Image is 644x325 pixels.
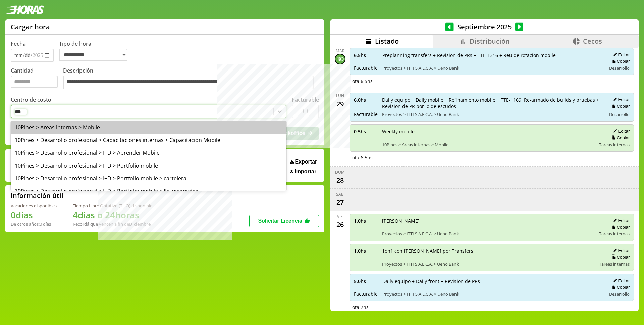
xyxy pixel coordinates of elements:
[11,191,63,200] h2: Información útil
[611,128,630,134] button: Editar
[335,98,345,109] div: 29
[11,76,58,88] input: Cantidad
[129,221,151,227] b: Diciembre
[375,37,399,46] span: Listado
[73,221,152,227] div: Recordá que vencen a fin de
[350,304,634,310] div: Total 7 hs
[354,218,377,224] span: 1.0 hs
[336,191,344,197] div: sáb
[11,67,63,91] label: Cantidad
[354,111,377,118] span: Facturable
[11,172,286,185] div: 10Pines > Desarrollo profesional > I+D > Portfolio mobile > cartelera
[611,218,630,223] button: Editar
[11,203,57,209] div: Vacaciones disponibles
[288,158,319,165] button: Exportar
[611,278,630,284] button: Editar
[609,254,630,260] button: Copiar
[609,111,630,118] span: Desarrollo
[354,248,377,254] span: 1.0 hs
[63,76,314,90] textarea: Descripción
[354,278,378,284] span: 5.0 hs
[609,291,630,297] span: Desarrollo
[454,22,515,31] span: Septiembre 2025
[59,49,127,61] select: Tipo de hora
[583,37,602,46] span: Cecos
[11,134,286,146] div: 10Pines > Desarrollo profesional > Capacitaciones internas > Capacitación Mobile
[11,22,50,31] h1: Cargar hora
[382,65,602,71] span: Proyectos > ITTI S.A.E.C.A. > Ueno Bank
[382,97,602,109] span: Daily equipo + Daily mobile + Refinamiento mobile + TTE-1169: Re-armado de builds y pruebas + Rev...
[609,103,630,109] button: Copiar
[354,52,378,58] span: 6.5 hs
[335,54,345,64] div: 30
[609,284,630,290] button: Copiar
[336,93,344,98] div: lun
[609,135,630,141] button: Copiar
[11,96,51,103] label: Centro de costo
[609,224,630,230] button: Copiar
[599,231,630,237] span: Tareas internas
[382,261,595,267] span: Proyectos > ITTI S.A.E.C.A. > Ueno Bank
[73,209,152,221] h1: 4 días o 24 horas
[335,169,345,175] div: dom
[599,261,630,267] span: Tareas internas
[609,65,630,71] span: Desarrollo
[354,65,378,71] span: Facturable
[63,67,319,91] label: Descripción
[258,218,302,224] span: Solicitar Licencia
[350,154,634,161] div: Total 6.5 hs
[382,278,602,284] span: Daily equipo + Daily front + Revision de PRs
[350,78,634,84] div: Total 6.5 hs
[382,248,595,254] span: 1on1 con [PERSON_NAME] por Transfers
[11,221,57,227] div: De otros años: 0 días
[335,175,345,186] div: 28
[611,97,630,102] button: Editar
[354,291,378,297] span: Facturable
[330,48,639,310] div: scrollable content
[611,52,630,58] button: Editar
[382,111,602,118] span: Proyectos > ITTI S.A.E.C.A. > Ueno Bank
[609,58,630,64] button: Copiar
[382,128,595,135] span: Weekly mobile
[11,40,26,47] label: Fecha
[335,219,345,230] div: 26
[354,128,377,135] span: 0.5 hs
[382,291,602,297] span: Proyectos > ITTI S.A.E.C.A. > Ueno Bank
[59,40,133,62] label: Tipo de hora
[611,248,630,253] button: Editar
[11,209,57,221] h1: 0 días
[470,37,510,46] span: Distribución
[382,142,595,148] span: 10Pines > Areas internas > Mobile
[11,185,286,197] div: 10Pines > Desarrollo profesional > I+D > Portfolio mobile > Estresometro
[335,197,345,208] div: 27
[382,231,595,237] span: Proyectos > ITTI S.A.E.C.A. > Ueno Bank
[382,52,602,58] span: Preplanning transfers + Revision de PRs + TTE-1316 + Reu de rotacion mobile
[73,203,152,209] div: Tiempo Libre Optativo (TiLO) disponible
[249,215,319,227] button: Solicitar Licencia
[294,169,316,175] span: Importar
[337,214,343,219] div: vie
[354,97,377,103] span: 6.0 hs
[295,159,317,165] span: Exportar
[292,96,319,103] label: Facturable
[599,142,630,148] span: Tareas internas
[11,121,286,134] div: 10Pines > Areas internas > Mobile
[11,159,286,172] div: 10Pines > Desarrollo profesional > I+D > Portfolio mobile
[5,5,44,14] img: logotipo
[11,146,286,159] div: 10Pines > Desarrollo profesional > I+D > Aprender Mobile
[336,48,344,54] div: mar
[382,218,595,224] span: [PERSON_NAME]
